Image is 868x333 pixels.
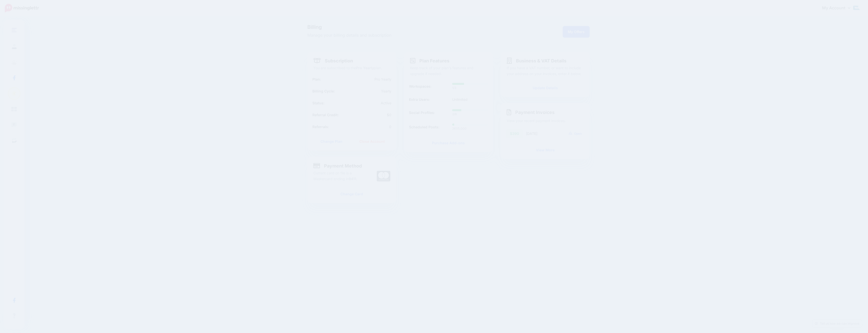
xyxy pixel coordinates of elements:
[448,97,492,102] div: Unlimited
[313,163,362,169] h4: Payment Method
[312,101,324,105] b: Status:
[506,82,585,94] a: Update Details
[817,2,860,14] a: My Account
[563,26,590,38] a: My Offers
[349,177,356,181] b: 9411
[313,170,369,182] p: Current card on file is a Mastercard ending in .
[12,28,17,32] img: menu.png
[307,25,493,30] span: Billing
[312,188,391,200] a: Change Card
[313,65,390,71] p: You are subscribed to the plan.
[526,129,556,138] div: [DATE]
[312,113,339,117] b: Referral Credit:
[409,83,431,89] b: Workspaces:
[507,58,566,64] h4: Business & VAT Details
[452,85,488,90] p: 1/3
[352,100,395,106] div: Active
[352,112,395,118] div: $0
[389,125,391,129] span: 0
[507,118,584,124] p: View your recent payment invoices.
[312,125,329,129] b: Referrals:
[312,89,335,93] b: Billing Cycle:
[409,97,430,102] b: Extra Users:
[352,88,395,94] div: Yearly
[312,136,351,147] a: Change Plan
[452,126,488,131] p: 261/5,000
[452,112,488,117] p: 2/8
[409,124,439,130] b: Scheduled Posts:
[312,77,321,81] b: Plan:
[353,136,391,147] a: Close Account
[307,32,493,39] span: Manage your billing details and subscription
[410,58,449,64] h4: Plan Features
[409,137,488,149] a: Purchase Add-ons
[507,65,584,77] p: If you have a VAT number, or want to include your address on your invoices, enter it below.
[356,66,374,70] b: Pro Yearly
[812,320,862,327] a: Tell us how we can improve
[337,76,395,82] div: Pro Yearly
[410,65,487,77] p: Keep track of your plan's features and upgrade if needed.
[313,58,353,64] h4: Subscription
[566,129,585,138] a: Open
[506,129,523,138] div: $390
[507,109,584,115] h4: Payment Invoices
[506,144,585,156] a: View More
[5,4,39,12] img: Missinglettr
[409,110,435,115] b: Social Profiles:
